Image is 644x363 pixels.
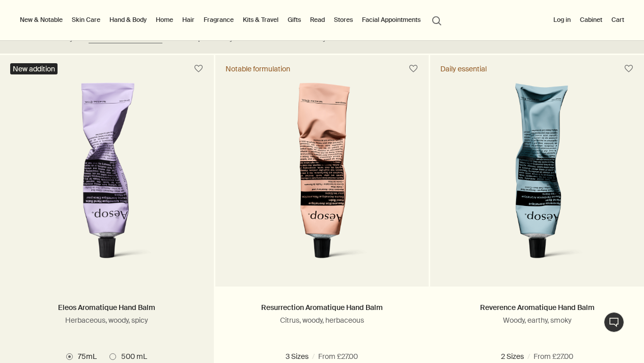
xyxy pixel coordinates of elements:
[480,303,595,312] a: Reverence Aromatique Hand Balm
[620,60,638,78] button: Save to cabinet
[180,14,197,26] a: Hair
[428,10,446,30] button: Open search
[609,14,626,26] button: Cart
[241,14,281,26] a: Kits & Travel
[189,60,208,78] button: Save to cabinet
[116,352,147,361] span: 500 mL
[243,83,402,271] img: Resurrection Aromatique Hand Balm in aluminium tube
[547,352,578,361] span: 500 mL
[27,83,186,271] img: Eleos Aromatique Hand Balm in a purple aluminium tube.
[73,352,97,361] span: 75mL
[604,312,624,332] button: Live Assistance
[551,14,573,26] button: Log in
[404,60,423,78] button: Save to cabinet
[15,316,199,325] p: Herbaceous, woody, spicy
[202,14,236,26] a: Fragrance
[226,64,290,73] div: Notable formulation
[430,83,644,287] a: Reverence Aromatique Hand Balm in aluminium tube
[308,14,327,26] a: Read
[332,14,355,26] button: Stores
[154,14,175,26] a: Home
[358,352,387,361] span: 120 mL
[502,352,528,361] span: 75 mL
[458,83,617,271] img: Reverence Aromatique Hand Balm in aluminium tube
[70,14,102,26] a: Skin Care
[107,14,149,26] a: Hand & Body
[215,83,429,287] a: Resurrection Aromatique Hand Balm in aluminium tube
[578,14,604,26] a: Cabinet
[261,303,383,312] a: Resurrection Aromatique Hand Balm
[231,316,414,325] p: Citrus, woody, herbaceous
[440,64,487,73] div: Daily essential
[308,352,339,361] span: 500 mL
[263,352,289,361] span: 75 mL
[10,63,58,74] div: New addition
[360,14,423,26] a: Facial Appointments
[286,14,303,26] a: Gifts
[18,14,65,26] button: New & Notable
[445,316,629,325] p: Woody, earthy, smoky
[58,303,155,312] a: Eleos Aromatique Hand Balm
